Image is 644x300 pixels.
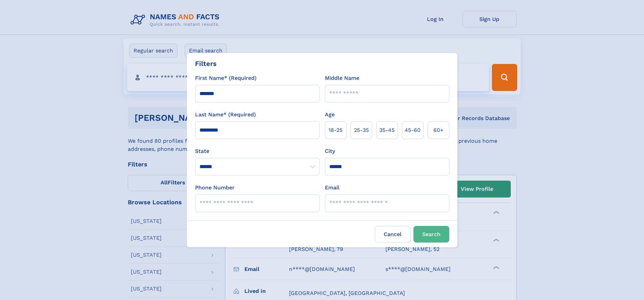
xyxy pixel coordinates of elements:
[354,126,369,134] span: 25‑35
[325,184,339,192] label: Email
[329,126,342,134] span: 18‑25
[325,74,359,82] label: Middle Name
[405,126,421,134] span: 45‑60
[195,184,235,192] label: Phone Number
[375,226,411,243] label: Cancel
[413,226,449,243] button: Search
[195,111,256,119] label: Last Name* (Required)
[325,111,335,119] label: Age
[195,147,319,155] label: State
[379,126,395,134] span: 35‑45
[325,147,335,155] label: City
[433,126,444,134] span: 60+
[195,74,257,82] label: First Name* (Required)
[195,59,217,69] div: Filters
